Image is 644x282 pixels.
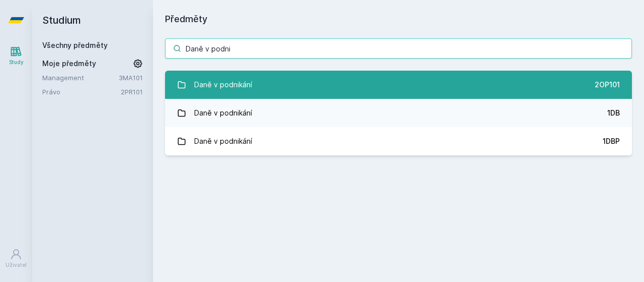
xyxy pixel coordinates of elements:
div: Study [9,59,24,66]
div: Daně v podnikání [194,75,252,95]
a: Study [2,40,30,71]
a: Daně v podnikání 1DBP [165,127,632,155]
div: Daně v podnikání [194,103,252,123]
h1: Předměty [165,12,632,26]
div: 2OP101 [595,80,620,90]
div: Uživatel [6,261,27,269]
input: Název nebo ident předmětu… [165,38,632,59]
a: Daně v podnikání 2OP101 [165,71,632,99]
a: 3MA101 [119,74,143,82]
span: Moje předměty [42,59,96,69]
a: 2PR101 [121,88,143,96]
a: Právo [42,87,121,97]
div: 1DBP [603,136,620,146]
div: Daně v podnikání [194,131,252,151]
a: Management [42,73,119,83]
a: Daně v podnikání 1DB [165,99,632,127]
a: Všechny předměty [42,41,108,49]
div: 1DB [607,108,620,118]
a: Uživatel [2,243,30,274]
